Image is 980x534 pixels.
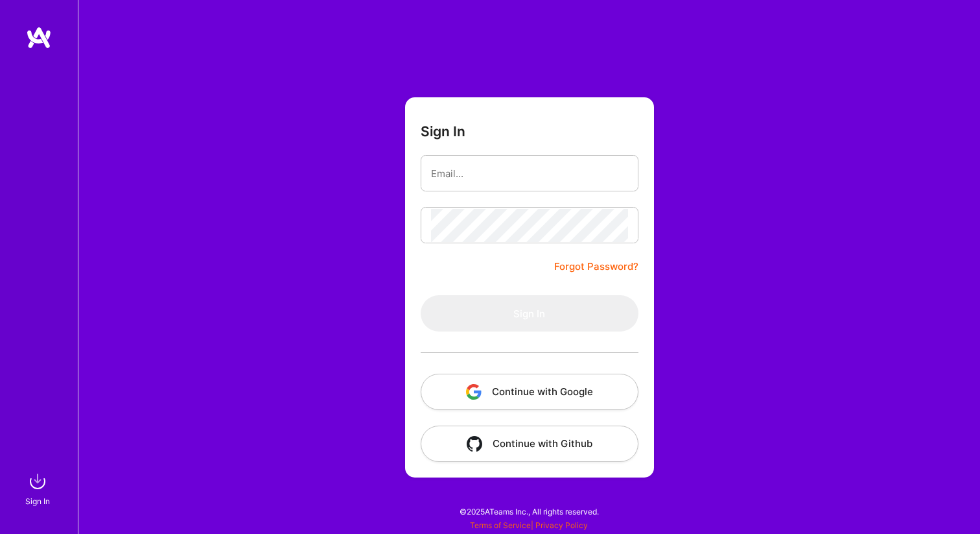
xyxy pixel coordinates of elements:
[421,295,638,332] button: Sign In
[78,495,980,528] div: © 2025 ATeams Inc., All rights reserved.
[421,374,638,410] button: Continue with Google
[470,520,531,530] a: Terms of Service
[466,384,482,400] img: icon
[25,494,50,508] div: Sign In
[431,157,628,190] input: Email...
[470,520,588,530] span: |
[467,436,482,452] img: icon
[421,123,465,140] h3: Sign In
[25,468,51,494] img: sign in
[535,520,588,530] a: Privacy Policy
[27,468,51,508] a: sign inSign In
[26,26,52,49] img: logo
[421,426,638,462] button: Continue with Github
[554,259,638,274] a: Forgot Password?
